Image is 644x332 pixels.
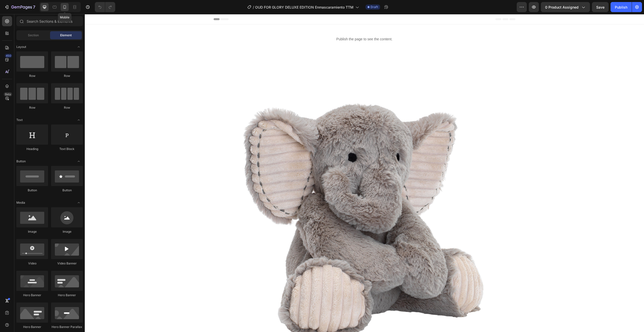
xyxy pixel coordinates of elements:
span: Media [16,200,25,205]
span: Element [60,33,72,38]
div: Beta [4,92,12,96]
span: Toggle open [75,116,83,124]
div: Hero Banner [51,293,83,297]
button: Save [592,2,609,12]
div: Text Block [51,147,83,151]
div: Row [51,105,83,110]
button: 0 product assigned [541,2,590,12]
button: Publish [611,2,632,12]
p: 7 [33,4,35,10]
div: 450 [5,54,12,58]
div: Image [16,229,48,234]
div: Heading [16,147,48,151]
span: Toggle open [75,43,83,51]
span: Text [16,118,23,122]
div: Hero Banner Parallax [51,325,83,329]
div: Row [16,74,48,78]
span: Section [28,33,39,38]
div: Publish [615,5,627,10]
div: Hero Banner [16,293,48,297]
div: Undo/Redo [95,2,115,12]
div: Button [16,188,48,193]
div: Row [16,105,48,110]
span: Layout [16,45,26,49]
iframe: Design area [85,14,644,332]
input: Search Sections & Elements [16,16,83,26]
div: Button [51,188,83,193]
div: Video Banner [51,261,83,266]
div: Video [16,261,48,266]
div: Row [51,74,83,78]
div: Hero Banner [16,325,48,329]
span: Button [16,159,26,164]
span: Toggle open [75,157,83,165]
span: / [253,5,254,10]
span: 0 product assigned [545,5,579,10]
div: Image [51,229,83,234]
span: Save [596,5,605,9]
span: Draft [371,5,378,9]
span: OUD FOR GLORY DELUXE EDITION Enmascaramiento TTM [255,5,353,10]
span: Toggle open [75,199,83,207]
button: 7 [2,2,37,12]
